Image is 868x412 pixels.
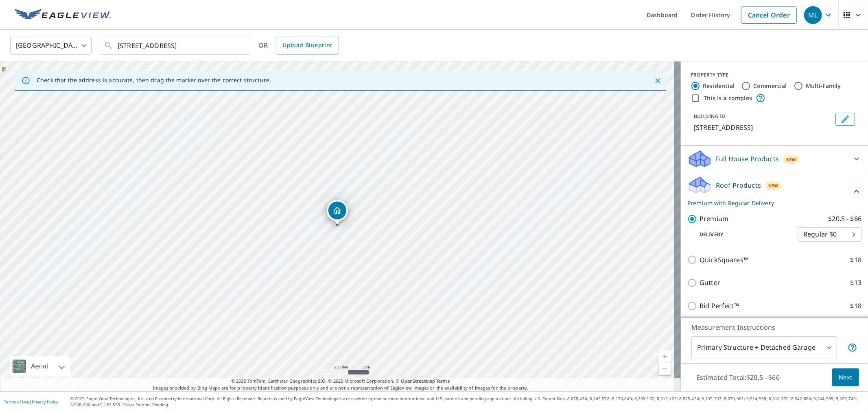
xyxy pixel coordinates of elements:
[15,9,111,21] img: EV Logo
[694,113,725,120] p: BUILDING ID
[4,399,29,405] a: Terms of Use
[700,214,728,224] p: Premium
[687,231,798,238] p: Delivery
[70,396,864,408] p: © 2025 Eagle View Technologies, Inc. and Pictometry International Corp. All Rights Reserved. Repo...
[691,322,857,332] p: Measurement Instructions
[694,123,832,132] p: [STREET_ADDRESS]
[703,82,735,90] label: Residential
[753,82,787,90] label: Commercial
[704,94,752,102] label: This is a complex
[4,399,58,404] p: |
[806,82,841,90] label: Multi-Family
[851,301,861,311] p: $18
[832,368,859,387] button: Next
[716,154,779,164] p: Full House Products
[716,180,761,190] p: Roof Products
[786,156,796,163] span: New
[835,113,855,126] button: Edit building 1
[851,278,861,288] p: $13
[28,356,50,377] div: Aerial
[327,200,348,225] div: Dropped pin, building 1, Residential property, 59 Old Glory Rd Monticello, KY 42633
[690,368,786,386] p: Estimated Total: $20.5 - $66
[10,34,92,57] div: [GEOGRAPHIC_DATA]
[691,336,837,359] div: Primary Structure + Detached Garage
[798,223,861,246] div: Regular $0
[839,373,853,383] span: Next
[700,278,720,288] p: Gutter
[436,378,450,384] a: Terms
[687,199,852,207] p: Premium with Regular Delivery
[687,149,861,169] div: Full House ProductsNew
[687,175,861,207] div: Roof ProductsNewPremium with Regular Delivery
[741,7,797,24] a: Cancel Order
[700,301,739,311] p: Bid Perfect™
[37,77,271,84] p: Check that the address is accurate, then drag the marker over the correct structure.
[659,363,671,375] a: Current Level 17, Zoom Out
[652,75,663,86] button: Close
[401,378,435,384] a: OpenStreetMap
[851,255,861,265] p: $18
[231,378,450,385] span: © 2025 TomTom, Earthstar Geographics SIO, © 2025 Microsoft Corporation, ©
[768,182,778,189] span: New
[804,6,822,24] div: ML
[700,255,748,265] p: QuickSquares™
[828,214,861,224] p: $20.5 - $66
[282,40,332,50] span: Upload Blueprint
[10,356,70,377] div: Aerial
[276,37,339,55] a: Upload Blueprint
[32,399,58,405] a: Privacy Policy
[659,351,671,363] a: Current Level 17, Zoom In
[691,71,858,79] div: PROPERTY TYPE
[848,343,857,353] span: Your report will include the primary structure and a detached garage if one exists.
[258,37,339,55] div: OR
[118,34,234,57] input: Search by address or latitude-longitude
